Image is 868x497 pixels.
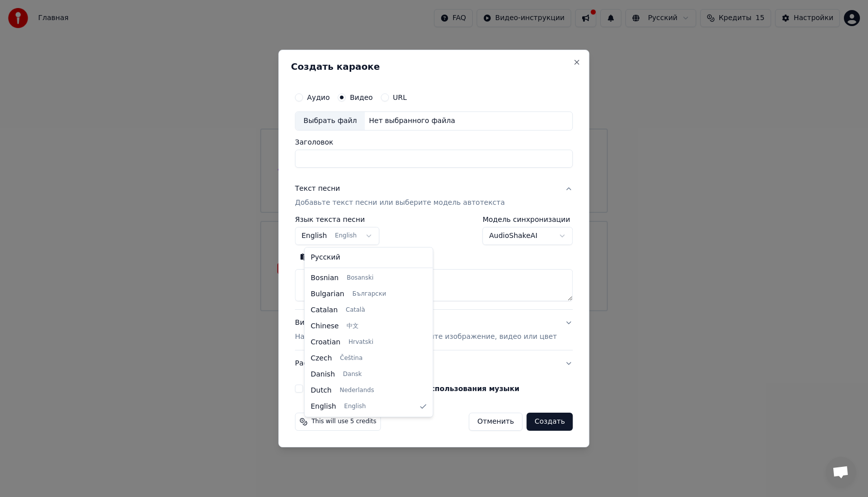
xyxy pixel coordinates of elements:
span: English [311,402,337,412]
span: Dansk [343,370,362,379]
span: Русский [311,253,341,263]
span: Bosanski [347,274,373,282]
span: Catalan [311,305,338,315]
span: Čeština [340,354,363,362]
span: Bosnian [311,273,339,283]
span: English [344,403,366,411]
span: Български [352,290,386,298]
span: Chinese [311,321,339,331]
span: Czech [311,353,332,363]
span: 中文 [347,322,359,330]
span: Danish [311,369,335,380]
span: Català [346,306,365,314]
span: Bulgarian [311,289,345,299]
span: Dutch [311,386,332,396]
span: Croatian [311,337,341,347]
span: Nederlands [340,387,374,395]
span: Hrvatski [349,338,374,346]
